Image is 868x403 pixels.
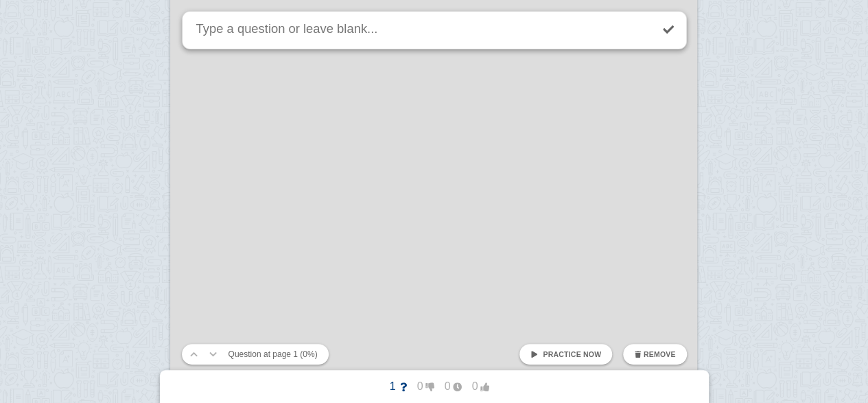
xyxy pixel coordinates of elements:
span: 0 [407,380,434,393]
button: 1000 [368,376,500,398]
button: Remove [623,344,686,365]
span: 0 [434,380,462,393]
span: Remove [644,350,676,358]
span: 1 [379,380,407,393]
button: Question at page 1 (0%) [223,344,323,365]
span: Practice now [543,350,601,358]
a: Practice now [519,344,612,365]
span: 0 [462,380,489,393]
